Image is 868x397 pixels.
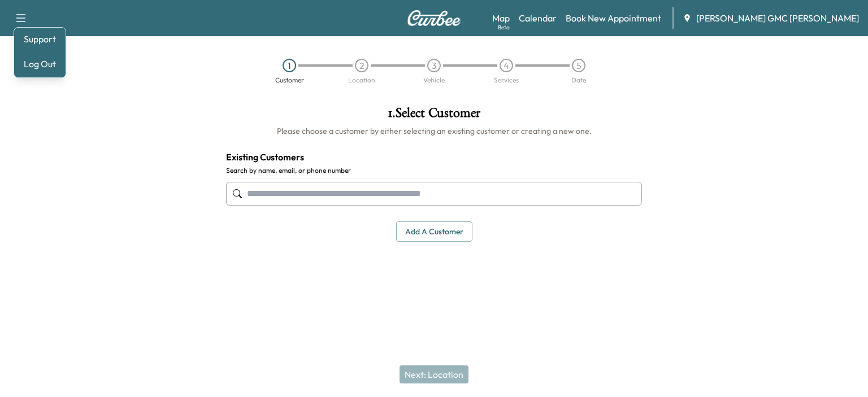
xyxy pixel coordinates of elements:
div: 3 [427,59,441,72]
div: Location [348,77,375,84]
div: 5 [572,59,585,72]
img: Curbee Logo [407,10,461,26]
button: Log Out [19,55,61,73]
div: Vehicle [423,77,445,84]
label: Search by name, email, or phone number [226,166,642,175]
a: Support [19,32,61,46]
div: Customer [275,77,304,84]
button: Add a customer [396,221,472,242]
div: Date [571,77,586,84]
h4: Existing Customers [226,150,642,164]
a: Book New Appointment [566,11,661,25]
div: 4 [500,59,513,72]
div: 2 [355,59,368,72]
div: Beta [498,23,510,32]
span: [PERSON_NAME] GMC [PERSON_NAME] [696,11,859,25]
a: Calendar [519,11,557,25]
a: MapBeta [492,11,510,25]
h6: Please choose a customer by either selecting an existing customer or creating a new one. [226,125,642,137]
h1: 1 . Select Customer [226,106,642,125]
div: Services [494,77,519,84]
div: 1 [283,59,296,72]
